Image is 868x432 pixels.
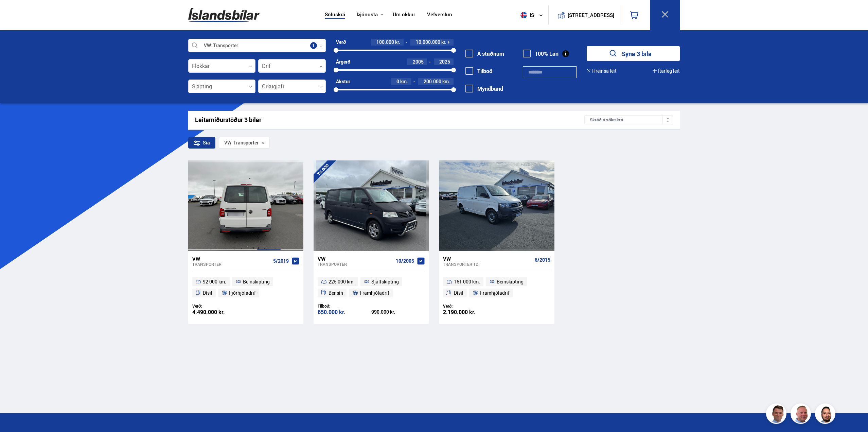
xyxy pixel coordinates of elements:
div: VW [318,256,393,262]
a: VW Transporter 10/2005 225 000 km. Sjálfskipting Bensín Framhjóladrif Tilboð: 650.000 kr. 990.000... [314,251,429,324]
div: Transporter [192,262,270,266]
span: Transporter [224,140,259,145]
a: VW Transporter 5/2019 92 000 km. Beinskipting Dísil Fjórhjóladrif Verð: 4.490.000 kr. [188,251,303,324]
span: is [518,12,535,18]
span: Fjórhjóladrif [229,289,256,297]
div: Árgerð [336,59,350,65]
a: Vefverslun [427,12,452,19]
img: G0Ugv5HjCgRt.svg [188,4,260,26]
span: 6/2015 [535,257,550,263]
div: 2.190.000 kr. [443,309,497,315]
div: 4.490.000 kr. [192,309,246,315]
span: 92 000 km. [203,278,226,286]
span: Bensín [329,289,343,297]
div: Verð: [443,304,497,309]
div: Akstur [336,79,350,84]
div: Sía [188,137,215,149]
button: Ítarleg leit [653,68,680,74]
span: 200.000 [424,78,441,85]
div: VW [192,256,270,262]
button: Open LiveChat chat widget [5,3,26,23]
div: Verð: [192,304,246,309]
span: 10/2005 [396,258,414,264]
img: FbJEzSuNWCJXmdc-.webp [767,404,787,425]
span: 100.000 [376,39,394,45]
div: VW [443,256,532,262]
div: 650.000 kr. [318,309,371,315]
a: Söluskrá [325,12,345,19]
span: Beinskipting [243,278,270,286]
div: Transporter TDI [443,262,532,266]
span: Framhjóladrif [480,289,510,297]
span: Framhjóladrif [360,289,389,297]
span: 5/2019 [273,258,289,264]
span: 225 000 km. [329,278,355,286]
span: 10.000.000 [416,39,440,45]
div: 990.000 kr. [371,310,425,314]
div: VW [224,140,231,145]
label: Á staðnum [465,51,504,57]
button: [STREET_ADDRESS] [570,12,612,18]
span: 0 [396,78,399,85]
a: VW Transporter TDI 6/2015 161 000 km. Beinskipting Dísil Framhjóladrif Verð: 2.190.000 kr. [439,251,554,324]
span: 2005 [413,58,424,65]
button: is [518,5,548,25]
img: svg+xml;base64,PHN2ZyB4bWxucz0iaHR0cDovL3d3dy53My5vcmcvMjAwMC9zdmciIHdpZHRoPSI1MTIiIGhlaWdodD0iNT... [520,12,527,18]
span: Dísil [203,289,212,297]
a: [STREET_ADDRESS] [552,5,618,25]
img: siFngHWaQ9KaOqBr.png [792,404,812,425]
label: 100% Lán [523,51,559,57]
img: nhp88E3Fdnt1Opn2.png [816,404,836,425]
span: km. [442,79,450,84]
label: Myndband [465,86,503,92]
div: Tilboð: [318,304,371,309]
span: Beinskipting [497,278,524,286]
button: Þjónusta [357,12,378,18]
div: Verð [336,39,346,45]
span: Dísil [454,289,463,297]
span: 2025 [439,58,450,65]
button: Sýna 3 bíla [587,46,680,61]
div: Leitarniðurstöður 3 bílar [195,116,585,123]
span: Sjálfskipting [371,278,399,286]
label: Tilboð [465,68,493,74]
a: Um okkur [393,12,415,19]
span: km. [400,79,408,84]
div: Transporter [318,262,393,266]
div: Skráð á söluskrá [584,115,673,124]
span: kr. [441,39,446,45]
span: + [447,39,450,45]
button: Hreinsa leit [587,68,617,74]
span: kr. [395,39,400,45]
span: 161 000 km. [454,278,480,286]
